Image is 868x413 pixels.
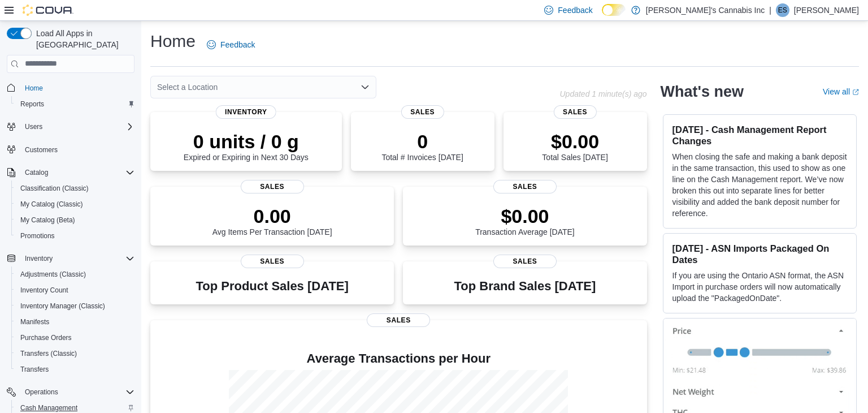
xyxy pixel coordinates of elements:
span: Inventory Manager (Classic) [16,299,134,313]
a: Reports [16,97,49,111]
span: Manifests [16,315,134,329]
button: Open list of options [361,83,370,92]
span: My Catalog (Classic) [20,200,83,209]
p: [PERSON_NAME] [794,3,859,17]
span: Sales [367,313,430,327]
span: Customers [25,145,58,154]
div: Transaction Average [DATE] [475,205,575,236]
span: Transfers (Classic) [20,349,77,358]
p: 0 units / 0 g [184,130,309,153]
span: Feedback [220,39,255,50]
button: Transfers [11,362,139,377]
span: Reports [16,97,134,111]
a: Inventory Count [16,283,73,297]
span: Catalog [25,168,48,177]
span: Sales [553,105,596,119]
span: Inventory Manager (Classic) [20,302,105,311]
span: Users [25,122,42,131]
a: Adjustments (Classic) [16,268,90,281]
span: Classification (Classic) [20,184,89,193]
a: Classification (Classic) [16,182,93,195]
button: Inventory [20,252,57,265]
span: ES [778,3,787,17]
span: Dark Mode [602,16,602,16]
span: Inventory [20,252,134,265]
button: My Catalog (Beta) [11,212,139,228]
div: Total # Invoices [DATE] [381,130,463,162]
span: Sales [493,255,557,268]
span: Promotions [20,231,55,240]
h4: Average Transactions per Hour [159,352,638,365]
span: Purchase Orders [16,331,134,345]
button: Catalog [20,166,53,179]
span: Inventory Count [16,283,134,297]
button: My Catalog (Classic) [11,196,139,212]
span: Home [20,81,134,95]
button: Inventory [2,251,139,266]
span: Cash Management [20,403,77,412]
p: | [769,3,771,17]
a: View allExternal link [823,87,859,96]
span: My Catalog (Beta) [20,216,75,225]
span: Load All Apps in [GEOGRAPHIC_DATA] [32,28,134,50]
h3: [DATE] - Cash Management Report Changes [672,124,847,147]
p: 0 [381,130,463,153]
span: My Catalog (Beta) [16,213,134,227]
button: Inventory Manager (Classic) [11,298,139,314]
a: Customers [20,143,62,157]
a: Inventory Manager (Classic) [16,299,110,313]
span: Sales [241,180,304,193]
a: Purchase Orders [16,331,76,345]
div: Expired or Expiring in Next 30 Days [184,130,309,162]
span: Sales [493,180,557,193]
button: Users [2,119,139,135]
button: Adjustments (Classic) [11,266,139,282]
h3: Top Product Sales [DATE] [196,279,348,293]
span: Transfers [20,365,49,374]
span: Transfers [16,363,134,376]
span: Home [25,84,43,93]
a: Transfers [16,363,53,376]
a: Promotions [16,229,59,243]
button: Manifests [11,314,139,330]
img: Cova [23,5,73,16]
h1: Home [150,30,196,53]
button: Classification (Classic) [11,180,139,196]
button: Reports [11,96,139,112]
span: Adjustments (Classic) [16,268,134,281]
span: Reports [20,100,44,109]
a: Feedback [202,33,259,56]
h2: What's new [661,83,744,101]
button: Operations [20,385,63,399]
a: Home [20,81,47,95]
span: Sales [401,105,444,119]
button: Promotions [11,228,139,244]
p: $0.00 [542,130,607,153]
button: Transfers (Classic) [11,346,139,362]
button: Users [20,120,47,134]
span: Manifests [20,317,49,326]
span: My Catalog (Classic) [16,197,134,211]
div: Erica Smith [776,3,789,17]
button: Catalog [2,165,139,180]
button: Operations [2,384,139,400]
a: Manifests [16,315,54,329]
div: Total Sales [DATE] [542,130,607,162]
h3: [DATE] - ASN Imports Packaged On Dates [672,243,847,265]
span: Classification (Classic) [16,182,134,195]
a: Transfers (Classic) [16,347,81,360]
button: Customers [2,141,139,158]
button: Home [2,80,139,96]
span: Operations [25,388,58,397]
p: [PERSON_NAME]'s Cannabis Inc [646,3,765,17]
span: Customers [20,143,134,157]
button: Purchase Orders [11,330,139,346]
span: Users [20,120,134,134]
span: Purchase Orders [20,333,72,342]
p: When closing the safe and making a bank deposit in the same transaction, this used to show as one... [672,151,847,219]
input: Dark Mode [602,4,626,16]
span: Inventory [25,254,53,263]
div: Avg Items Per Transaction [DATE] [212,205,332,236]
span: Feedback [558,5,592,16]
span: Inventory [216,105,276,119]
